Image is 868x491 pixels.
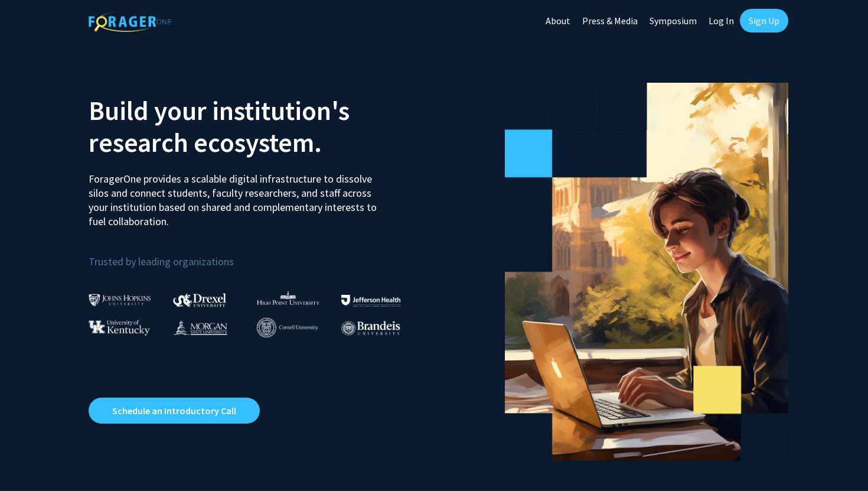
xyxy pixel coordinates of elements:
img: ForagerOne Logo [89,11,171,32]
img: Cornell University [257,318,318,337]
img: Drexel University [173,293,226,307]
p: Trusted by leading organizations [89,238,425,271]
img: Morgan State University [173,320,227,335]
a: Opens in a new tab [89,398,260,424]
img: Thomas Jefferson University [341,295,400,306]
img: High Point University [257,291,319,305]
iframe: Chat [9,438,50,482]
p: ForagerOne provides a scalable digital infrastructure to dissolve silos and connect students, fac... [89,163,385,229]
h2: Build your institution's research ecosystem. [89,95,425,158]
a: Sign Up [740,9,788,32]
img: Johns Hopkins University [89,294,151,306]
img: University of Kentucky [89,320,150,336]
img: Brandeis University [341,321,400,336]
